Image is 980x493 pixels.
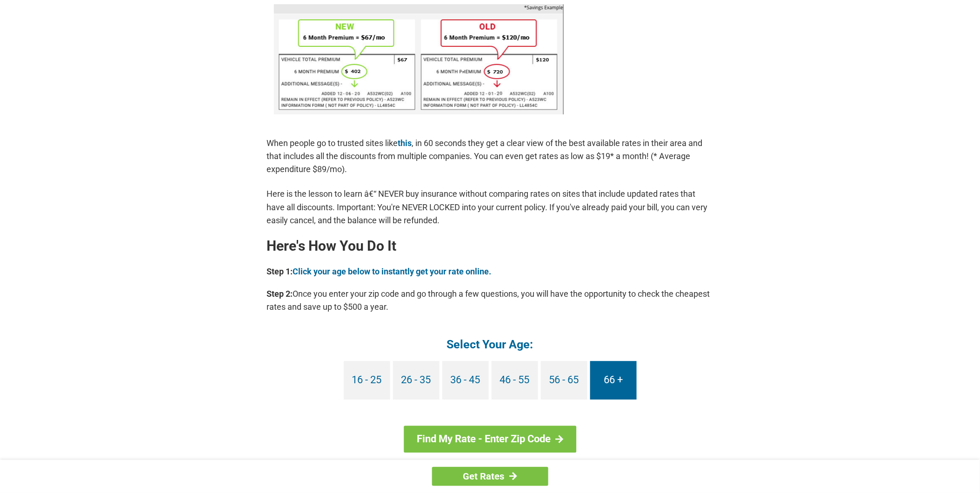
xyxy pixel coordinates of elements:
a: Get Rates [432,467,548,486]
a: 56 - 65 [541,361,587,400]
b: Step 2: [267,289,293,299]
a: 16 - 25 [344,361,390,400]
a: this [398,138,412,148]
a: 66 + [590,361,637,400]
p: Once you enter your zip code and go through a few questions, you will have the opportunity to che... [267,287,713,313]
a: Click your age below to instantly get your rate online. [293,266,492,276]
p: Here is the lesson to learn â€“ NEVER buy insurance without comparing rates on sites that include... [267,187,713,227]
a: Find My Rate - Enter Zip Code [404,426,576,453]
h4: Select Your Age: [267,337,713,352]
b: Step 1: [267,266,293,276]
h2: Here's How You Do It [267,239,713,253]
img: savings [274,4,564,114]
a: 36 - 45 [442,361,489,400]
a: 26 - 35 [393,361,440,400]
p: When people go to trusted sites like , in 60 seconds they get a clear view of the best available ... [267,137,713,176]
a: 46 - 55 [492,361,538,400]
